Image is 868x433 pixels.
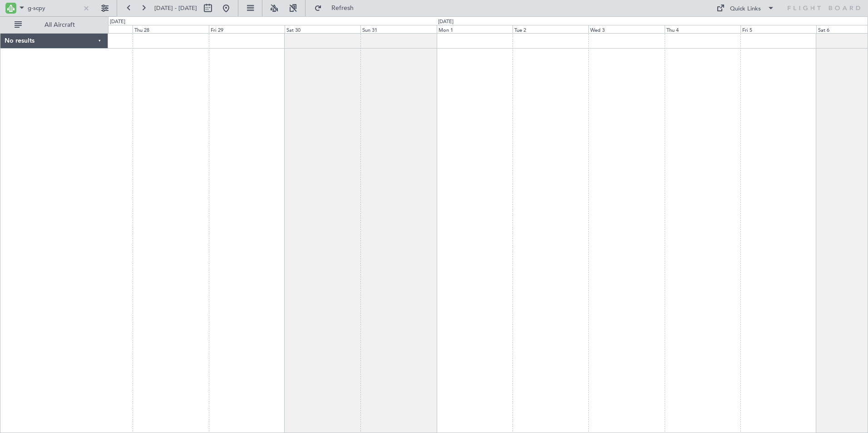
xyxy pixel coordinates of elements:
[28,1,80,15] input: A/C (Reg. or Type)
[513,25,588,33] div: Tue 2
[588,25,664,33] div: Wed 3
[665,25,740,33] div: Thu 4
[730,5,761,14] div: Quick Links
[154,4,197,12] span: [DATE] - [DATE]
[209,25,285,33] div: Fri 29
[133,25,208,33] div: Thu 28
[10,18,99,32] button: All Aircraft
[360,25,436,33] div: Sun 31
[437,25,513,33] div: Mon 1
[324,5,362,11] span: Refresh
[310,1,365,15] button: Refresh
[285,25,360,33] div: Sat 30
[740,25,816,33] div: Fri 5
[712,1,779,15] button: Quick Links
[438,18,454,26] div: [DATE]
[110,18,125,26] div: [DATE]
[24,22,96,28] span: All Aircraft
